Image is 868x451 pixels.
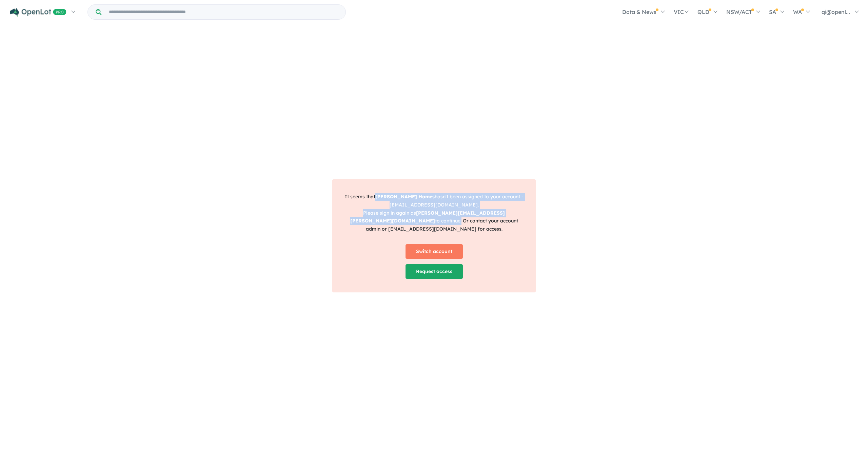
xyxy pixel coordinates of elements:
p: It seems that hasn't been assigned to your account - [EMAIL_ADDRESS][DOMAIN_NAME] . Please sign i... [344,193,524,233]
strong: [PERSON_NAME] Homes [375,194,435,200]
a: Switch account [406,244,463,259]
img: Openlot PRO Logo White [10,8,66,17]
input: Try estate name, suburb, builder or developer [103,5,344,19]
a: Request access [406,264,463,279]
span: qi@openl... [822,8,850,15]
strong: [PERSON_NAME][EMAIL_ADDRESS][PERSON_NAME][DOMAIN_NAME] [350,210,505,224]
